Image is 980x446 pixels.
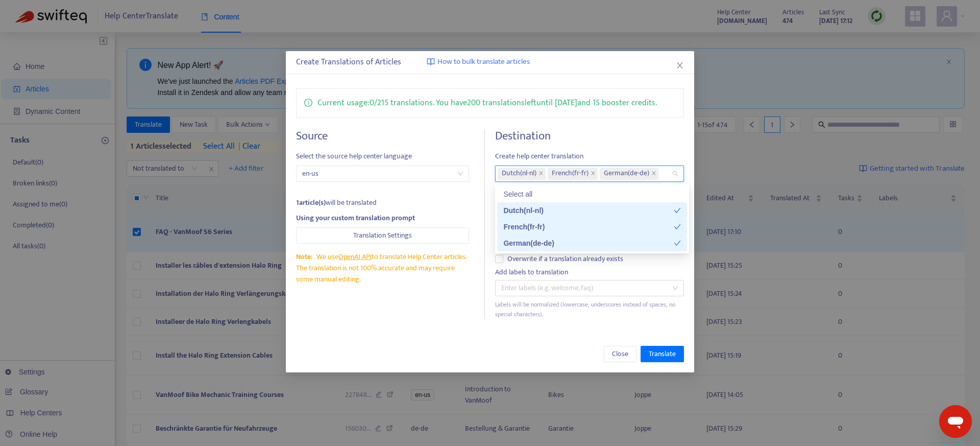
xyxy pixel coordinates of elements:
[591,171,596,177] span: close
[651,171,656,177] span: close
[604,346,636,362] button: Close
[552,168,589,180] span: French ( fr-fr )
[939,405,972,438] iframe: Button to launch messaging window
[296,213,469,224] div: Using your custom translation prompt
[317,97,657,109] p: Current usage: 0 / 215 translations . You have 200 translations left until [DATE] and 15 booster ...
[674,223,681,230] span: check
[296,151,469,162] span: Select the source help center language
[302,166,463,181] span: en-us
[503,189,681,200] div: Select all
[503,221,674,232] div: French ( fr-fr )
[495,129,684,143] h4: Destination
[674,60,685,71] button: Close
[604,168,649,180] span: German ( de-de )
[296,197,469,208] div: will be translated
[296,197,326,208] strong: 1 article(s)
[503,205,674,216] div: Dutch ( nl-nl )
[427,56,530,68] a: How to bulk translate articles
[495,151,684,162] span: Create help center translation
[427,58,435,66] img: image-link
[649,348,676,360] span: Translate
[503,253,627,265] span: Overwrite if a translation already exists
[497,186,687,202] div: Select all
[502,168,536,180] span: Dutch ( nl-nl )
[338,251,372,263] a: OpenAI API
[641,346,684,362] button: Translate
[495,267,684,278] div: Add labels to translation
[676,61,684,69] span: close
[353,230,412,241] span: Translation Settings
[296,251,312,263] span: Note:
[674,240,681,247] span: check
[674,207,681,214] span: check
[495,300,684,319] div: Labels will be normalized (lowercase, underscores instead of spaces, no special characters).
[296,251,469,285] div: We use to translate Help Center articles. The translation is not 100% accurate and may require so...
[296,227,469,244] button: Translation Settings
[296,56,684,68] div: Create Translations of Articles
[612,348,628,360] span: Close
[503,238,674,249] div: German ( de-de )
[538,171,544,177] span: close
[437,56,530,68] span: How to bulk translate articles
[296,129,469,143] h4: Source
[304,97,312,107] span: info-circle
